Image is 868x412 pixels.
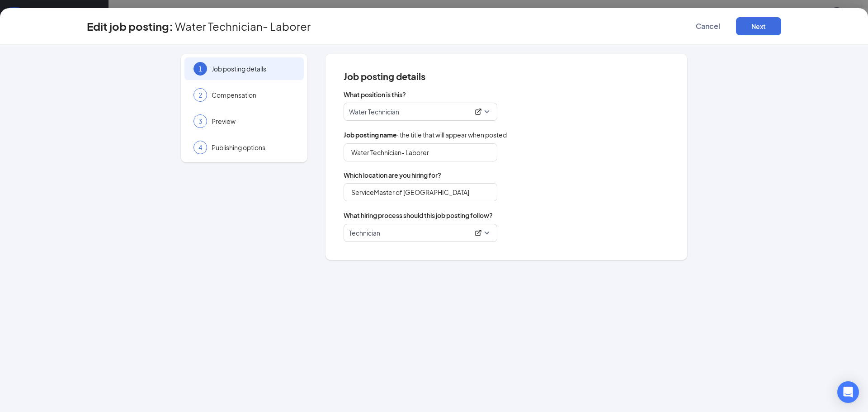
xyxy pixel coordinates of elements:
span: Publishing options [212,143,295,152]
div: Open Intercom Messenger [837,381,859,403]
svg: ExternalLink [475,108,482,115]
b: Job posting name [344,131,397,139]
h3: Edit job posting: [87,19,173,34]
span: Which location are you hiring for? [344,170,669,180]
span: 2 [198,90,202,99]
span: What hiring process should this job posting follow? [344,210,493,220]
p: Technician [349,228,380,237]
button: Next [736,17,781,35]
span: 1 [198,64,202,73]
div: Technician [349,228,484,237]
span: What position is this? [344,90,669,99]
span: Compensation [212,90,295,99]
span: · the title that will appear when posted [344,130,507,140]
svg: ExternalLink [475,229,482,237]
span: Job posting details [212,64,295,73]
span: Cancel [696,22,720,31]
div: Water Technician [349,107,484,116]
span: Preview [212,117,295,126]
span: Water Technician- Laborer [175,22,311,31]
span: 3 [198,117,202,126]
span: Job posting details [344,72,669,81]
p: Water Technician [349,107,399,116]
span: 4 [198,143,202,152]
button: Cancel [685,17,731,35]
